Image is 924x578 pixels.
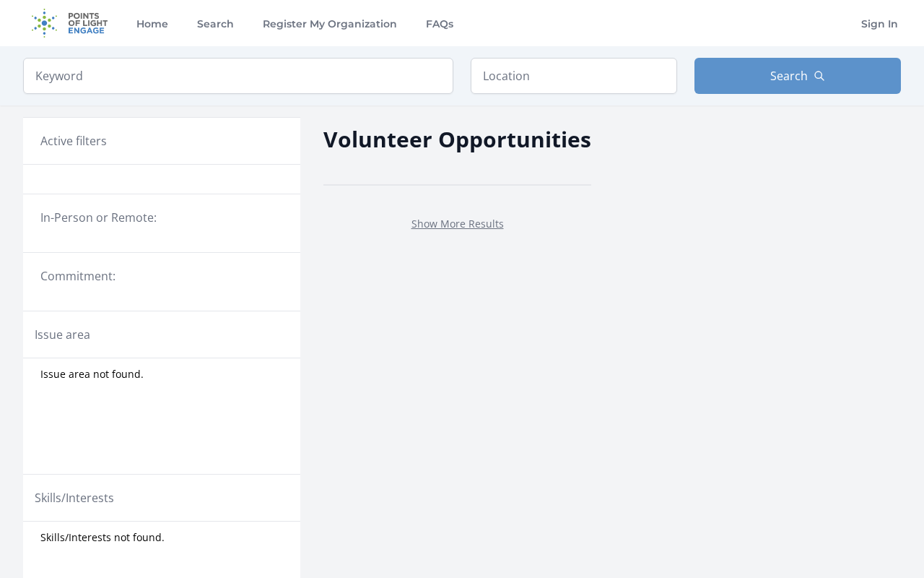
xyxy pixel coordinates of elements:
legend: Skills/Interests [35,489,114,506]
input: Keyword [23,58,453,94]
a: Show More Results [411,217,504,230]
legend: Issue area [35,326,90,343]
span: Search [770,67,808,85]
h2: Volunteer Opportunities [323,123,591,155]
legend: Commitment: [40,267,283,285]
input: Location [471,58,677,94]
span: Skills/Interests not found. [40,530,165,545]
button: Search [694,58,901,94]
legend: In-Person or Remote: [40,209,283,226]
h3: Active filters [40,132,107,150]
span: Issue area not found. [40,367,144,381]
